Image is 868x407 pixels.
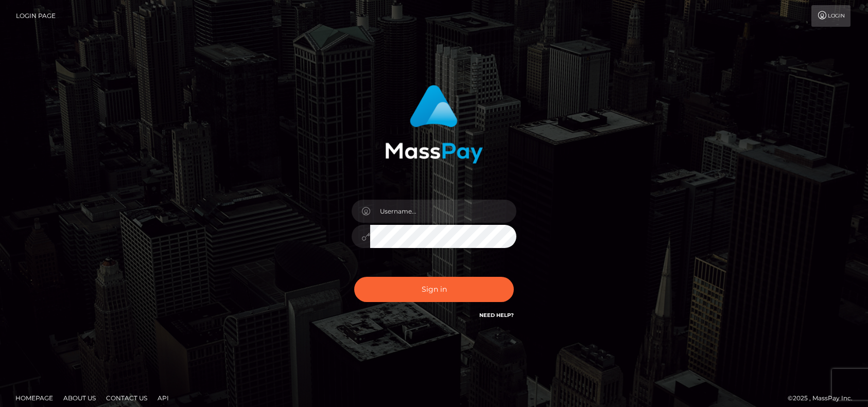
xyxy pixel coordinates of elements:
img: MassPay Login [385,85,483,164]
a: Need Help? [479,312,514,318]
a: API [153,390,173,406]
a: About Us [59,390,100,406]
a: Homepage [11,390,57,406]
button: Sign in [354,277,514,302]
a: Login [811,5,850,27]
a: Contact Us [102,390,151,406]
a: Login Page [16,5,56,27]
div: © 2025 , MassPay Inc. [788,393,860,404]
input: Username... [370,200,516,223]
